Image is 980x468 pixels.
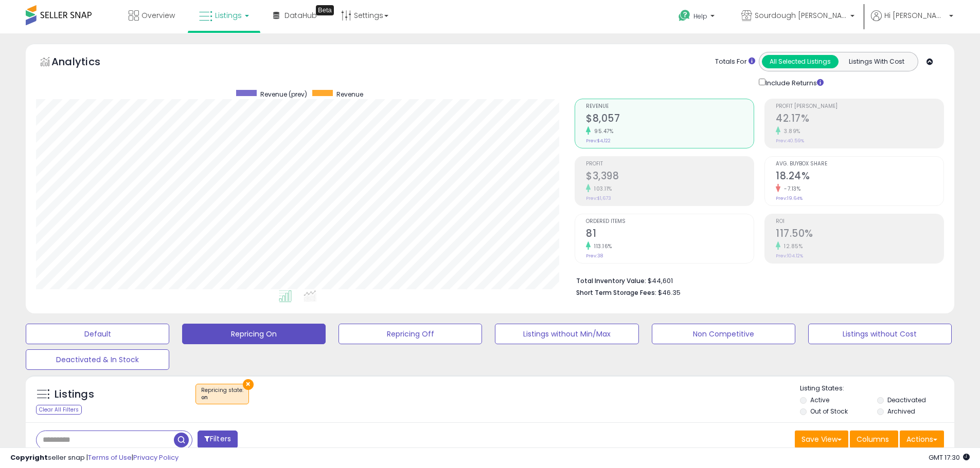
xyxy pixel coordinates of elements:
[36,405,82,415] div: Clear All Filters
[887,396,926,404] label: Deactivated
[243,379,254,390] button: ×
[141,10,175,21] span: Overview
[576,274,936,286] li: $44,601
[576,288,656,297] b: Short Term Storage Fees:
[215,10,242,21] span: Listings
[776,113,943,126] h2: 42.17%
[670,2,725,33] a: Help
[591,127,613,135] small: 95.47%
[133,453,179,462] a: Privacy Policy
[810,396,829,404] label: Active
[780,127,800,135] small: 3.89%
[586,170,754,184] h2: $3,398
[182,324,326,344] button: Repricing On
[586,219,754,224] span: Ordered Items
[260,90,307,99] span: Revenue (prev)
[586,253,603,259] small: Prev: 38
[88,453,132,462] a: Terms of Use
[336,90,363,99] span: Revenue
[26,324,169,344] button: Default
[678,9,691,22] i: Get Help
[776,219,943,224] span: ROI
[338,324,482,344] button: Repricing Off
[755,10,847,21] span: Sourdough [PERSON_NAME]
[776,138,804,144] small: Prev: 40.59%
[850,430,898,448] button: Columns
[591,242,612,250] small: 113.16%
[751,77,836,88] div: Include Returns
[780,185,800,193] small: -7.13%
[776,170,943,184] h2: 18.24%
[586,104,754,109] span: Revenue
[780,242,803,250] small: 12.85%
[693,12,707,21] span: Help
[800,384,954,394] p: Listing States:
[715,57,755,67] div: Totals For
[776,195,803,201] small: Prev: 19.64%
[900,430,944,448] button: Actions
[586,195,611,201] small: Prev: $1,673
[776,228,943,241] h2: 117.50%
[887,407,915,416] label: Archived
[586,228,754,241] h2: 81
[26,349,169,370] button: Deactivated & In Stock
[586,113,754,126] h2: $8,057
[884,10,946,21] span: Hi [PERSON_NAME]
[871,10,953,33] a: Hi [PERSON_NAME]
[316,5,334,15] div: Tooltip anchor
[284,10,317,21] span: DataHub
[658,288,681,297] span: $46.35
[198,430,238,448] button: Filters
[55,387,94,402] h5: Listings
[838,55,915,68] button: Listings With Cost
[591,185,612,193] small: 103.11%
[495,324,638,344] button: Listings without Min/Max
[576,276,646,285] b: Total Inventory Value:
[10,453,179,463] div: seller snap | |
[51,54,120,71] h5: Analytics
[201,386,243,402] span: Repricing state :
[201,394,243,401] div: on
[808,324,952,344] button: Listings without Cost
[795,430,848,448] button: Save View
[776,104,943,109] span: Profit [PERSON_NAME]
[586,161,754,167] span: Profit
[762,55,839,68] button: All Selected Listings
[857,434,889,444] span: Columns
[776,253,803,259] small: Prev: 104.12%
[652,324,795,344] button: Non Competitive
[776,161,943,167] span: Avg. Buybox Share
[586,138,611,144] small: Prev: $4,122
[10,453,48,462] strong: Copyright
[810,407,848,416] label: Out of Stock
[929,453,970,462] span: 2025-09-13 17:30 GMT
